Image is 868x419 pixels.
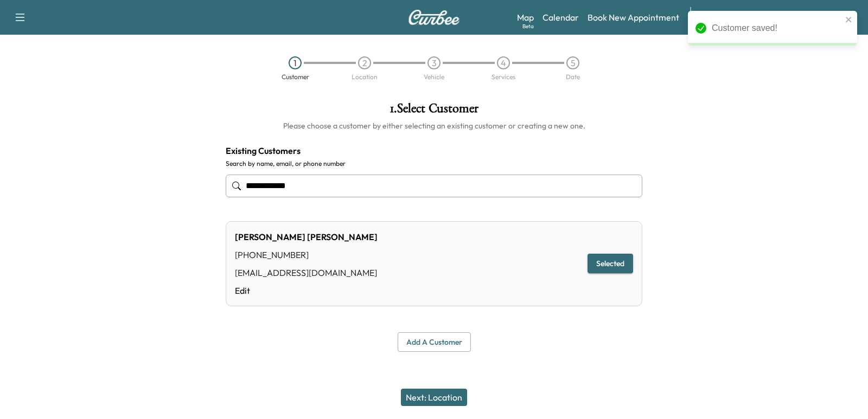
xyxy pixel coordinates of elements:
div: Beta [522,22,534,30]
h4: Existing Customers [226,144,642,157]
button: Selected [588,254,633,274]
div: Customer saved! [712,22,842,35]
div: Customer [282,74,309,80]
div: 1 [289,56,302,69]
div: [EMAIL_ADDRESS][DOMAIN_NAME] [235,266,378,279]
button: Next: Location [401,389,467,406]
div: Vehicle [424,74,444,80]
div: 3 [427,56,441,69]
button: close [845,15,853,24]
button: Add a customer [398,332,471,352]
a: Edit [235,284,378,297]
a: Calendar [542,11,579,24]
label: Search by name, email, or phone number [226,159,642,168]
h6: Please choose a customer by either selecting an existing customer or creating a new one. [226,120,642,131]
div: [PERSON_NAME] [PERSON_NAME] [235,230,378,243]
a: Book New Appointment [588,11,679,24]
div: 2 [358,56,371,69]
div: [PHONE_NUMBER] [235,248,378,261]
h1: 1 . Select Customer [226,102,642,120]
div: Date [566,74,580,80]
a: MapBeta [517,11,534,24]
div: Location [352,74,378,80]
div: Services [492,74,515,80]
img: Curbee Logo [408,10,460,25]
div: 4 [497,56,510,69]
div: 5 [566,56,579,69]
